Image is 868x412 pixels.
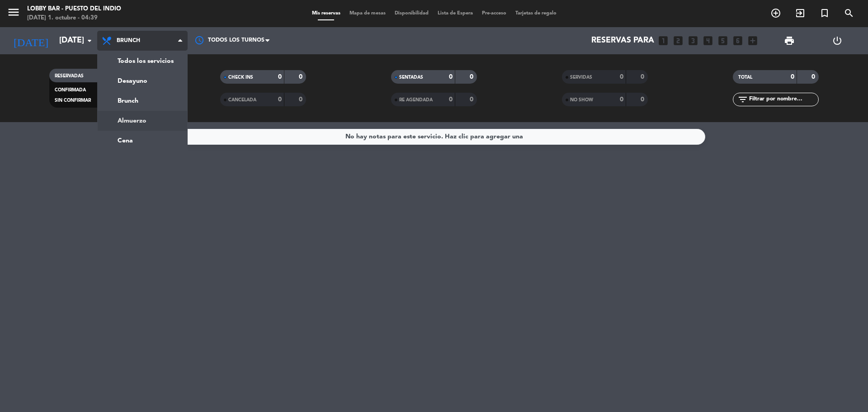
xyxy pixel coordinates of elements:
[811,74,817,80] strong: 0
[819,8,830,19] i: turned_in_not
[449,74,453,80] strong: 0
[299,96,304,103] strong: 0
[98,91,187,111] a: Brunch
[55,88,86,92] span: CONFIRMADA
[55,98,91,103] span: SIN CONFIRMAR
[278,96,282,103] strong: 0
[717,35,729,47] i: looks_5
[399,75,423,80] span: SENTADAS
[345,132,523,142] div: No hay notas para este servicio. Haz clic para agregar una
[98,131,187,151] a: Cena
[687,35,699,47] i: looks_3
[228,75,253,80] span: CHECK INS
[7,5,20,19] i: menu
[702,35,714,47] i: looks_4
[55,74,84,78] span: RESERVADAS
[795,8,806,19] i: exit_to_app
[844,8,854,19] i: search
[747,35,759,47] i: add_box
[813,27,861,54] div: LOG OUT
[791,74,794,80] strong: 0
[7,31,55,51] i: [DATE]
[620,96,623,103] strong: 0
[770,8,781,19] i: add_circle_outline
[84,35,95,46] i: arrow_drop_down
[511,11,561,16] span: Tarjetas de regalo
[449,96,453,103] strong: 0
[641,74,646,80] strong: 0
[591,36,654,45] span: Reservas para
[737,94,748,105] i: filter_list
[27,14,121,23] div: [DATE] 1. octubre - 04:39
[470,96,475,103] strong: 0
[98,71,187,91] a: Desayuno
[732,35,744,47] i: looks_6
[399,98,433,102] span: RE AGENDADA
[117,38,140,44] span: Brunch
[570,75,592,80] span: SERVIDAS
[27,5,121,14] div: Lobby Bar - Puesto del Indio
[832,35,843,46] i: power_settings_new
[390,11,433,16] span: Disponibilidad
[433,11,477,16] span: Lista de Espera
[345,11,390,16] span: Mapa de mesas
[470,74,475,80] strong: 0
[278,74,282,80] strong: 0
[570,98,593,102] span: NO SHOW
[307,11,345,16] span: Mis reservas
[620,74,623,80] strong: 0
[477,11,511,16] span: Pre-acceso
[98,51,187,71] a: Todos los servicios
[672,35,684,47] i: looks_two
[98,111,187,131] a: Almuerzo
[748,95,818,104] input: Filtrar por nombre...
[784,35,795,46] span: print
[228,98,256,102] span: CANCELADA
[657,35,669,47] i: looks_one
[641,96,646,103] strong: 0
[7,5,20,22] button: menu
[299,74,304,80] strong: 0
[738,75,752,80] span: TOTAL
